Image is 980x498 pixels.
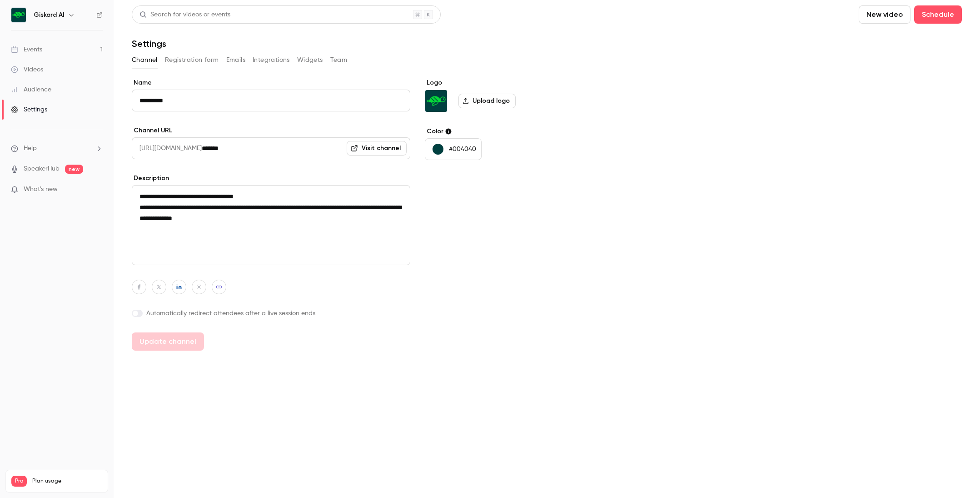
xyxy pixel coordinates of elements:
span: [URL][DOMAIN_NAME] [132,137,202,159]
button: #004040 [425,138,482,160]
img: Giskard AI [11,8,26,22]
label: Upload logo [458,94,516,108]
button: Team [330,53,348,67]
button: New video [859,5,910,24]
h1: Settings [132,38,166,49]
div: Events [11,45,42,54]
span: Help [24,144,37,153]
label: Color [425,127,564,136]
p: #004040 [449,145,476,154]
label: Logo [425,78,564,87]
label: Name [132,78,410,87]
button: Integrations [253,53,290,67]
div: Videos [11,65,43,74]
img: Giskard AI [425,90,447,112]
div: Search for videos or events [139,10,230,20]
li: help-dropdown-opener [11,144,103,153]
button: Channel [132,53,158,67]
section: Logo [425,78,564,112]
label: Channel URL [132,126,410,135]
button: Widgets [297,53,323,67]
button: Emails [226,53,245,67]
button: Registration form [165,53,219,67]
a: SpeakerHub [24,164,60,174]
h6: Giskard AI [34,10,64,20]
div: Audience [11,85,51,94]
span: Plan usage [32,478,102,485]
span: What's new [24,185,58,194]
span: Pro [11,476,27,487]
span: new [65,165,83,174]
div: Settings [11,105,47,114]
label: Description [132,174,410,183]
label: Automatically redirect attendees after a live session ends [132,309,410,318]
a: Visit channel [347,141,407,156]
button: Schedule [914,5,962,24]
